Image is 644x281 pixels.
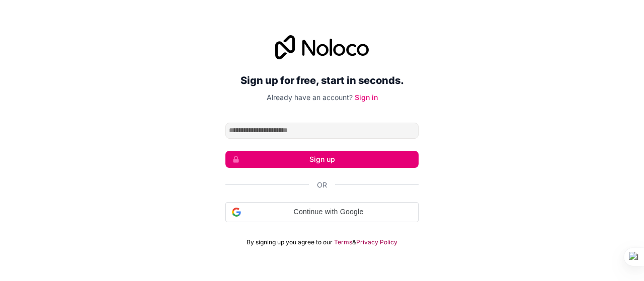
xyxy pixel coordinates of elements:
[247,238,333,246] span: By signing up you agree to our
[356,238,397,246] a: Privacy Policy
[334,238,352,246] a: Terms
[267,93,353,102] span: Already have an account?
[225,202,419,222] div: Continue with Google
[225,71,419,89] h2: Sign up for free, start in seconds.
[225,151,419,168] button: Sign up
[317,180,327,190] span: Or
[245,207,412,217] span: Continue with Google
[352,238,356,246] span: &
[355,93,378,102] a: Sign in
[225,123,419,139] input: Email address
